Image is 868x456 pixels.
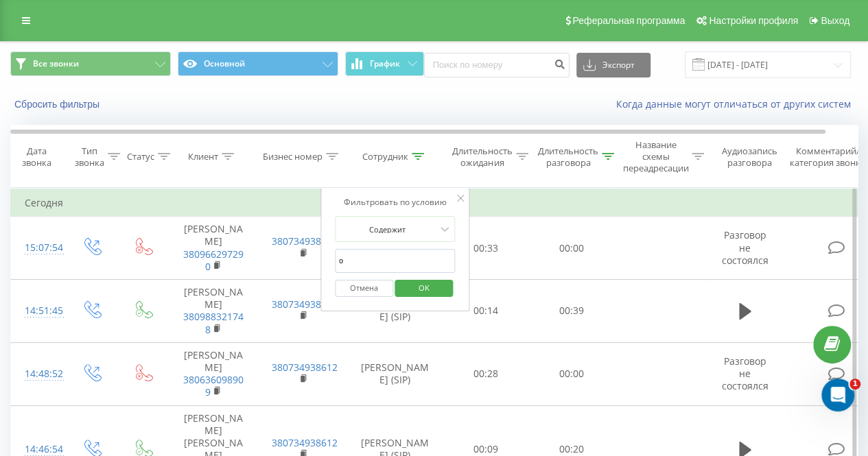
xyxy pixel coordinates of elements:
[335,249,456,273] input: Введите значение
[395,280,454,297] button: OK
[347,342,443,405] td: [PERSON_NAME] (SIP)
[183,373,244,398] a: 380636098909
[10,51,171,76] button: Все звонки
[127,151,154,163] div: Статус
[722,355,769,392] span: Разговор не состоялся
[370,59,400,69] span: График
[821,15,849,26] span: Выход
[345,51,424,76] button: График
[529,280,615,343] td: 00:39
[443,280,529,343] td: 00:14
[821,379,854,411] iframe: Intercom live chat
[362,151,408,163] div: Сотрудник
[616,97,858,110] a: Когда данные могут отличаться от других систем
[25,361,52,387] div: 14:48:52
[722,228,769,266] span: Разговор не состоялся
[10,98,106,110] button: Сбросить фильтры
[188,151,218,163] div: Клиент
[452,145,513,169] div: Длительность ожидания
[849,379,860,389] span: 1
[716,145,782,169] div: Аудиозапись разговора
[622,139,688,174] div: Название схемы переадресации
[443,342,529,405] td: 00:28
[529,217,615,280] td: 00:00
[272,436,338,449] a: 380734938612
[709,15,798,26] span: Настройки профиля
[538,145,598,169] div: Длительность разговора
[178,51,338,76] button: Основной
[25,235,52,261] div: 15:07:54
[272,298,338,311] a: 380734938612
[572,15,685,26] span: Реферальная программа
[272,235,338,248] a: 380734938612
[443,217,529,280] td: 00:33
[576,53,650,77] button: Экспорт
[183,248,244,273] a: 380966297290
[11,145,62,169] div: Дата звонка
[169,217,258,280] td: [PERSON_NAME]
[183,310,244,335] a: 380988321748
[335,195,456,209] div: Фильтровать по условию
[25,298,52,324] div: 14:51:45
[75,145,104,169] div: Тип звонка
[169,280,258,343] td: [PERSON_NAME]
[424,53,570,77] input: Поиск по номеру
[263,151,322,163] div: Бизнес номер
[529,342,615,405] td: 00:00
[405,277,443,298] span: OK
[33,58,79,69] span: Все звонки
[169,342,258,405] td: [PERSON_NAME]
[788,145,868,169] div: Комментарий/категория звонка
[335,280,393,297] button: Отмена
[272,361,338,374] a: 380734938612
